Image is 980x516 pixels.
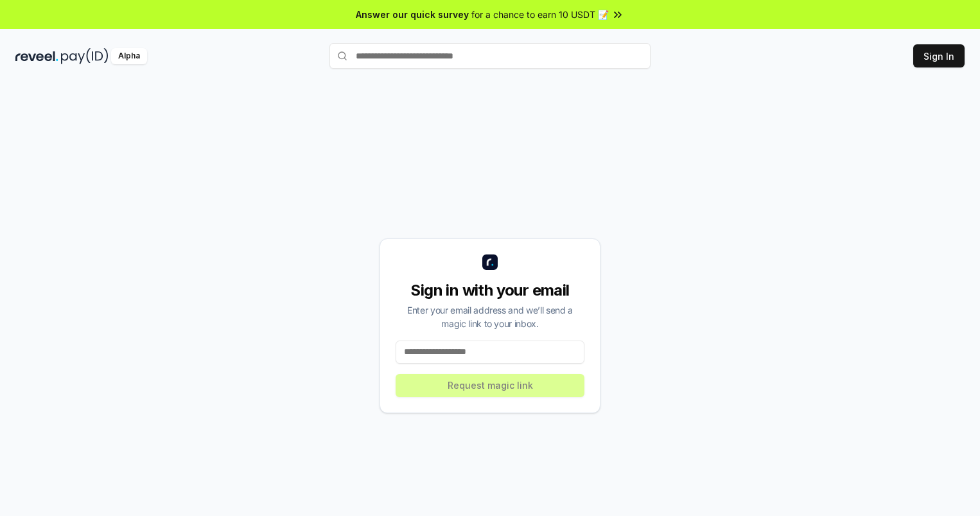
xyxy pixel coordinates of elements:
span: for a chance to earn 10 USDT 📝 [471,8,609,21]
div: Alpha [111,48,147,64]
img: logo_small [482,254,498,270]
img: reveel_dark [15,48,58,64]
span: Answer our quick survey [356,8,469,21]
div: Enter your email address and we’ll send a magic link to your inbox. [396,303,584,330]
img: pay_id [61,48,109,64]
button: Sign In [913,44,965,67]
div: Sign in with your email [396,280,584,301]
